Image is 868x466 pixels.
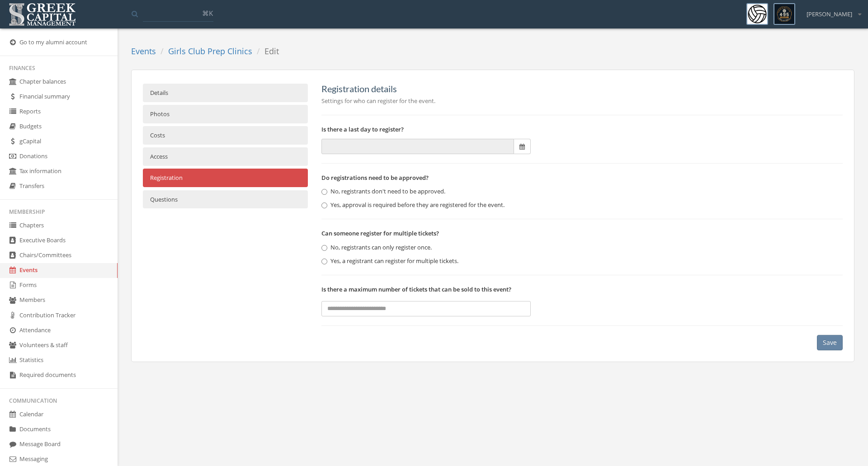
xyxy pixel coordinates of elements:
[321,243,432,252] label: No, registrants can only register once.
[321,173,843,183] p: Do registrations need to be approved?
[321,245,327,251] input: No, registrants can only register once.
[143,190,308,209] a: Questions
[801,3,861,19] div: [PERSON_NAME]
[321,284,511,294] label: Is there a maximum number of tickets that can be sold to this event?
[321,257,458,266] label: Yes, a registrant can register for multiple tickets.
[321,189,327,195] input: No, registrants don't need to be approved.
[143,126,308,145] a: Costs
[131,46,156,56] a: Events
[321,187,445,196] label: No, registrants don't need to be approved.
[321,228,843,238] p: Can someone register for multiple tickets?
[321,124,843,134] p: Is there a last day to register?
[321,259,327,264] input: Yes, a registrant can register for multiple tickets.
[202,9,213,18] span: ⌘K
[143,169,308,187] a: Registration
[143,105,308,123] a: Photos
[321,84,843,94] h5: Registration details
[143,147,308,166] a: Access
[321,96,843,106] p: Settings for who can register for the event.
[817,335,843,350] button: Save
[807,10,852,19] span: [PERSON_NAME]
[321,202,327,208] input: Yes, approval is required before they are registered for the event.
[168,46,252,56] a: Girls Club Prep Clinics
[321,201,505,210] label: Yes, approval is required before they are registered for the event.
[143,84,308,102] a: Details
[252,46,279,57] li: Edit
